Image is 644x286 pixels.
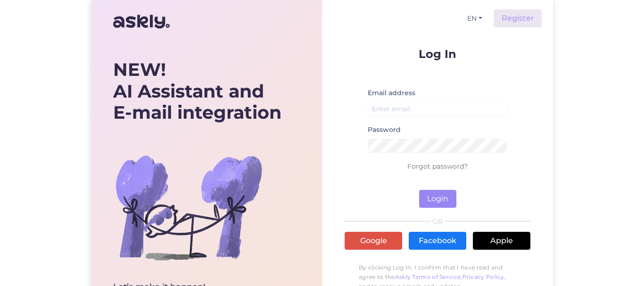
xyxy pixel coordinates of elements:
a: Facebook [409,232,466,250]
div: AI Assistant and E-mail integration [113,59,281,123]
a: Privacy Policy [462,273,504,280]
a: Apple [473,232,530,250]
img: bg-askly [113,132,264,283]
a: Forgot password? [407,162,468,171]
button: EN [463,12,486,25]
p: Log In [345,48,530,60]
b: NEW! [113,58,166,81]
label: Email address [368,88,415,98]
a: Google [345,232,402,250]
label: Password [368,125,401,135]
input: Enter email [368,102,507,116]
img: Askly [113,10,170,33]
a: Register [494,9,542,27]
span: OR [431,218,445,225]
button: Login [419,190,456,208]
a: Askly Terms of Service [395,273,461,280]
